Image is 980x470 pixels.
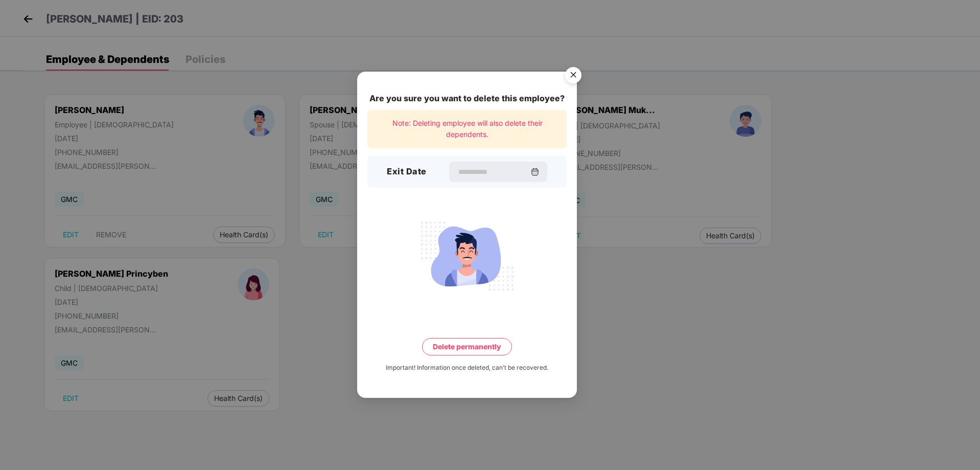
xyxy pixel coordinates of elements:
[367,110,567,148] div: Note: Deleting employee will also delete their dependents.
[367,92,567,105] div: Are you sure you want to delete this employee?
[422,338,512,355] button: Delete permanently
[559,62,588,91] img: svg+xml;base64,PHN2ZyB4bWxucz0iaHR0cDovL3d3dy53My5vcmcvMjAwMC9zdmciIHdpZHRoPSI1NiIgaGVpZ2h0PSI1Ni...
[559,62,587,89] button: Close
[386,363,548,373] div: Important! Information once deleted, can’t be recovered.
[531,168,539,176] img: svg+xml;base64,PHN2ZyBpZD0iQ2FsZW5kYXItMzJ4MzIiIHhtbG5zPSJodHRwOi8vd3d3LnczLm9yZy8yMDAwL3N2ZyIgd2...
[387,166,427,179] h3: Exit Date
[410,216,524,296] img: svg+xml;base64,PHN2ZyB4bWxucz0iaHR0cDovL3d3dy53My5vcmcvMjAwMC9zdmciIHdpZHRoPSIyMjQiIGhlaWdodD0iMT...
